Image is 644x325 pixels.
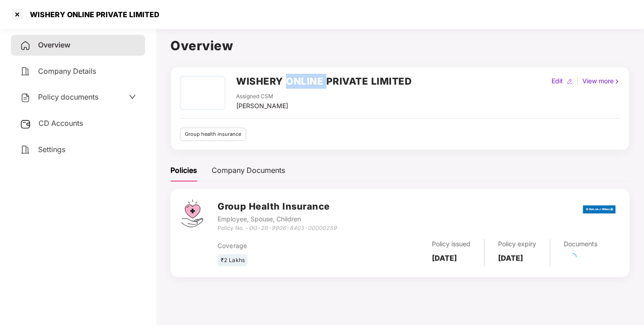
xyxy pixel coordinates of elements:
img: svg+xml;base64,PHN2ZyB4bWxucz0iaHR0cDovL3d3dy53My5vcmcvMjAwMC9zdmciIHdpZHRoPSI0Ny43MTQiIGhlaWdodD... [181,200,203,227]
span: Overview [38,40,70,49]
div: Edit [550,76,565,86]
i: OG-26-9906-8403-00000259 [248,225,336,231]
div: Policy issued [432,239,470,249]
h3: Group Health Insurance [218,200,336,214]
h2: WISHERY ONLINE PRIVATE LIMITED [236,74,412,89]
img: svg+xml;base64,PHN2ZyB4bWxucz0iaHR0cDovL3d3dy53My5vcmcvMjAwMC9zdmciIHdpZHRoPSIyNCIgaGVpZ2h0PSIyNC... [20,66,31,77]
div: [PERSON_NAME] [236,101,288,111]
img: svg+xml;base64,PHN2ZyB4bWxucz0iaHR0cDovL3d3dy53My5vcmcvMjAwMC9zdmciIHdpZHRoPSIyNCIgaGVpZ2h0PSIyNC... [20,40,31,51]
img: svg+xml;base64,PHN2ZyB3aWR0aD0iMjUiIGhlaWdodD0iMjQiIHZpZXdCb3g9IjAgMCAyNSAyNCIgZmlsbD0ibm9uZSIgeG... [20,119,31,129]
div: Documents [564,239,597,249]
div: Policy No. - [218,224,336,233]
img: bajaj.png [583,199,615,220]
span: Settings [38,145,65,154]
div: Group health insurance [180,128,246,141]
div: Employee, Spouse, Children [218,214,336,224]
img: svg+xml;base64,PHN2ZyB4bWxucz0iaHR0cDovL3d3dy53My5vcmcvMjAwMC9zdmciIHdpZHRoPSIyNCIgaGVpZ2h0PSIyNC... [20,92,31,103]
img: svg+xml;base64,PHN2ZyB4bWxucz0iaHR0cDovL3d3dy53My5vcmcvMjAwMC9zdmciIHdpZHRoPSIyNCIgaGVpZ2h0PSIyNC... [20,144,31,155]
span: loading [568,253,576,261]
div: | [575,76,581,86]
span: CD Accounts [39,119,83,128]
span: Company Details [38,67,96,76]
span: Policy documents [38,92,98,101]
div: Assigned CSM [236,92,288,101]
img: rightIcon [614,78,620,85]
div: Policy expiry [498,239,536,249]
div: Coverage [218,241,351,251]
div: Company Documents [212,165,285,176]
b: [DATE] [432,253,457,263]
h1: Overview [170,36,629,56]
div: Policies [170,165,197,176]
img: editIcon [567,78,573,85]
div: View more [581,76,622,86]
div: WISHERY ONLINE PRIVATE LIMITED [24,10,160,19]
div: ₹2 Lakhs [218,254,247,267]
span: down [129,93,136,100]
b: [DATE] [498,253,523,263]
